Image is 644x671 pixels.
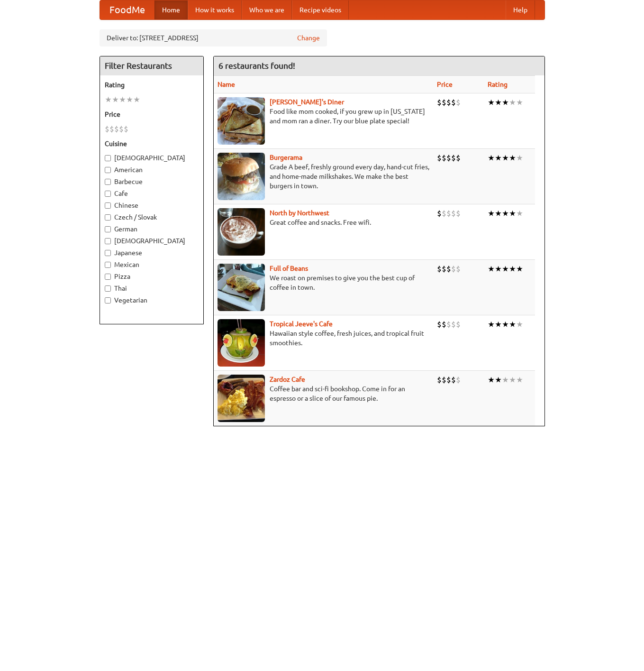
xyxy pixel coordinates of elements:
[218,384,429,403] p: Coffee bar and sci-fi bookshop. Come in for an espresso or a slice of our famous pie.
[495,375,502,385] li: ★
[154,0,188,19] a: Home
[270,209,329,217] b: North by Northwest
[488,81,508,88] a: Rating
[124,124,128,134] li: $
[105,250,111,256] input: Japanese
[451,97,456,108] li: $
[105,124,109,134] li: $
[442,319,446,330] li: $
[105,191,111,197] input: Cafe
[437,81,453,88] a: Price
[437,375,442,385] li: $
[446,375,451,385] li: $
[446,97,451,108] li: $
[270,376,305,383] a: Zardoz Cafe
[270,98,344,106] a: [PERSON_NAME]'s Diner
[105,224,199,234] label: German
[502,153,509,163] li: ★
[509,375,516,385] li: ★
[105,295,199,305] label: Vegetarian
[488,319,495,330] li: ★
[105,284,199,293] label: Thai
[442,375,446,385] li: $
[105,262,111,268] input: Mexican
[446,208,451,219] li: $
[100,29,327,46] div: Deliver to: [STREET_ADDRESS]
[105,274,111,280] input: Pizza
[446,153,451,163] li: $
[509,208,516,219] li: ★
[105,177,199,186] label: Barbecue
[105,155,111,161] input: [DEMOGRAPHIC_DATA]
[218,218,429,227] p: Great coffee and snacks. Free wifi.
[509,264,516,274] li: ★
[488,264,495,274] li: ★
[437,264,442,274] li: $
[218,153,265,200] img: burgerama.jpg
[126,94,133,105] li: ★
[105,285,111,292] input: Thai
[516,264,523,274] li: ★
[218,264,265,311] img: beans.jpg
[218,97,265,145] img: sallys.jpg
[442,153,446,163] li: $
[105,80,199,90] h5: Rating
[488,97,495,108] li: ★
[456,319,461,330] li: $
[119,94,126,105] li: ★
[509,97,516,108] li: ★
[456,153,461,163] li: $
[105,226,111,232] input: German
[242,0,292,19] a: Who we are
[218,375,265,422] img: zardoz.jpg
[119,124,124,134] li: $
[109,124,114,134] li: $
[437,153,442,163] li: $
[292,0,349,19] a: Recipe videos
[437,319,442,330] li: $
[270,154,302,161] a: Burgerama
[105,214,111,221] input: Czech / Slovak
[105,202,111,209] input: Chinese
[105,238,111,244] input: [DEMOGRAPHIC_DATA]
[218,208,265,256] img: north.jpg
[188,0,242,19] a: How it works
[456,97,461,108] li: $
[218,319,265,367] img: jeeves.jpg
[495,264,502,274] li: ★
[105,201,199,210] label: Chinese
[456,375,461,385] li: $
[442,264,446,274] li: $
[495,319,502,330] li: ★
[105,248,199,257] label: Japanese
[502,319,509,330] li: ★
[446,264,451,274] li: $
[456,208,461,219] li: $
[437,208,442,219] li: $
[100,56,203,75] h4: Filter Restaurants
[442,208,446,219] li: $
[218,273,429,292] p: We roast on premises to give you the best cup of coffee in town.
[270,320,333,328] a: Tropical Jeeve's Cafe
[133,94,140,105] li: ★
[516,153,523,163] li: ★
[442,97,446,108] li: $
[105,179,111,185] input: Barbecue
[105,189,199,198] label: Cafe
[105,297,111,303] input: Vegetarian
[516,375,523,385] li: ★
[495,97,502,108] li: ★
[488,375,495,385] li: ★
[516,97,523,108] li: ★
[100,0,154,19] a: FoodMe
[509,319,516,330] li: ★
[105,272,199,281] label: Pizza
[105,110,199,119] h5: Price
[502,264,509,274] li: ★
[270,265,308,272] a: Full of Beans
[516,208,523,219] li: ★
[105,212,199,222] label: Czech / Slovak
